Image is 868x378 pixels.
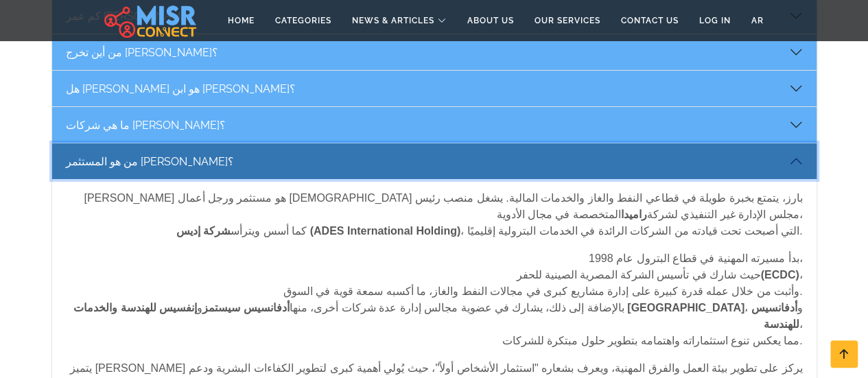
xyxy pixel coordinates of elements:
[202,302,289,314] strong: أدفانسيس سيستمز
[342,8,457,34] a: News & Articles
[611,8,689,34] a: Contact Us
[689,8,741,34] a: Log in
[104,3,196,38] img: main.misr_connect
[761,269,799,281] strong: (ECDC)
[66,190,803,239] p: [PERSON_NAME] هو مستثمر ورجل أعمال [DEMOGRAPHIC_DATA] بارز، يتمتع بخبرة طويلة في قطاعي النفط والغ...
[265,8,342,34] a: Categories
[621,209,647,220] strong: راميدا
[66,250,803,349] p: بدأ مسيرته المهنية في قطاع البترول عام 1998، حيث شارك في تأسيس الشركة المصرية الصينية للحفر ، وأث...
[52,71,817,106] button: هل [PERSON_NAME] هو ابن [PERSON_NAME]؟
[52,34,817,70] button: من أين تخرج [PERSON_NAME]؟
[352,14,434,27] span: News & Articles
[457,8,524,34] a: About Us
[741,8,774,34] a: AR
[751,302,799,330] strong: أدفانسيس للهندسة
[218,8,265,34] a: Home
[176,225,460,237] strong: شركة إديس (ADES International Holding)
[52,107,817,143] button: ما هي شركات [PERSON_NAME]؟
[524,8,611,34] a: Our Services
[52,143,817,179] button: من هو المستثمر [PERSON_NAME]؟
[73,302,744,314] strong: إنفسيس للهندسة والخدمات [GEOGRAPHIC_DATA]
